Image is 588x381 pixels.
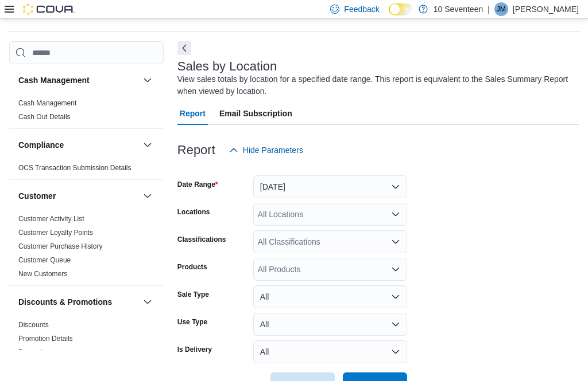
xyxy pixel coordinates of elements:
[18,335,73,343] a: Promotion Details
[177,345,212,354] label: Is Delivery
[9,96,164,128] div: Cash Management
[18,296,112,308] h3: Discounts & Promotions
[177,143,215,157] h3: Report
[9,318,164,364] div: Discounts & Promotions
[391,265,400,274] button: Open list of options
[253,313,407,336] button: All
[513,2,579,16] p: [PERSON_NAME]
[225,139,308,162] button: Hide Parameters
[9,161,164,179] div: Compliance
[243,144,303,156] span: Hide Parameters
[18,296,138,308] button: Discounts & Promotions
[18,164,131,172] a: OCS Transaction Submission Details
[253,175,407,198] button: [DATE]
[177,207,210,217] label: Locations
[344,3,379,15] span: Feedback
[434,2,483,16] p: 10 Seventeen
[488,2,490,16] p: |
[177,262,207,272] label: Products
[9,212,164,285] div: Customer
[18,190,56,202] h3: Customer
[18,139,64,151] h3: Compliance
[177,60,277,73] h3: Sales by Location
[177,73,573,97] div: View sales totals by location for a specified date range. This report is equivalent to the Sales ...
[219,102,292,125] span: Email Subscription
[389,3,413,15] input: Dark Mode
[177,41,191,55] button: Next
[18,321,49,329] a: Discounts
[18,113,71,121] a: Cash Out Details
[141,138,154,152] button: Compliance
[391,210,400,219] button: Open list of options
[180,102,206,125] span: Report
[391,237,400,246] button: Open list of options
[18,229,93,237] a: Customer Loyalty Points
[177,235,226,244] label: Classifications
[18,139,138,151] button: Compliance
[141,295,154,309] button: Discounts & Promotions
[141,189,154,203] button: Customer
[18,348,53,356] a: Promotions
[18,215,84,223] a: Customer Activity List
[18,190,138,202] button: Customer
[253,285,407,308] button: All
[253,340,407,363] button: All
[18,256,71,264] a: Customer Queue
[177,317,207,327] label: Use Type
[18,99,76,107] a: Cash Management
[18,242,103,250] a: Customer Purchase History
[497,2,506,16] span: JM
[18,270,67,278] a: New Customers
[177,290,209,299] label: Sale Type
[177,180,218,189] label: Date Range
[141,73,154,87] button: Cash Management
[18,74,90,86] h3: Cash Management
[494,2,508,16] div: Jeremy Mead
[18,74,138,86] button: Cash Management
[23,3,75,15] img: Cova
